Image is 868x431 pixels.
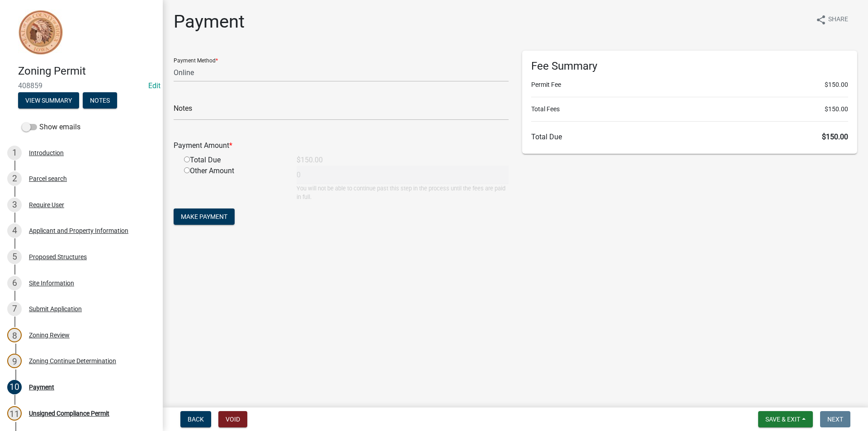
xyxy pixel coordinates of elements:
span: 408859 [18,81,145,90]
span: $150.00 [825,104,848,114]
div: Payment [29,384,54,390]
div: 7 [7,302,22,316]
div: 11 [7,406,22,421]
div: 8 [7,328,22,342]
button: Save & Exit [758,411,813,427]
wm-modal-confirm: Notes [83,97,117,104]
h6: Fee Summary [531,60,848,73]
div: Zoning Continue Determination [29,358,116,364]
h4: Zoning Permit [18,65,156,78]
div: Submit Application [29,306,82,312]
li: Permit Fee [531,80,848,90]
h6: Total Due [531,133,848,141]
span: Next [827,416,843,423]
div: Require User [29,202,64,208]
span: Save & Exit [765,416,800,423]
button: Void [218,411,247,427]
span: Share [828,14,848,25]
div: 9 [7,354,22,368]
img: Sioux County, Iowa [18,9,63,55]
button: shareShare [808,11,855,28]
span: $150.00 [822,133,848,141]
div: 4 [7,223,22,238]
div: Total Due [177,155,290,166]
div: Site Information [29,280,74,286]
div: 6 [7,276,22,290]
div: 10 [7,380,22,394]
div: Other Amount [177,166,290,201]
div: Unsigned Compliance Permit [29,410,109,417]
div: Introduction [29,150,64,156]
div: 1 [7,146,22,160]
div: Proposed Structures [29,254,87,260]
h1: Payment [174,11,245,33]
button: Back [180,411,211,427]
div: 5 [7,250,22,264]
button: Notes [83,92,117,109]
button: View Summary [18,92,79,109]
div: Parcel search [29,175,67,182]
li: Total Fees [531,104,848,114]
div: 2 [7,171,22,186]
div: Payment Amount [167,140,515,151]
button: Make Payment [174,208,235,225]
button: Next [820,411,850,427]
div: Zoning Review [29,332,70,338]
label: Show emails [22,122,80,133]
i: share [816,14,826,25]
span: Make Payment [181,213,227,220]
div: Applicant and Property Information [29,227,128,234]
div: 3 [7,198,22,212]
span: $150.00 [825,80,848,90]
a: Edit [148,81,160,90]
wm-modal-confirm: Edit Application Number [148,81,160,90]
span: Back [188,416,204,423]
wm-modal-confirm: Summary [18,97,79,104]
